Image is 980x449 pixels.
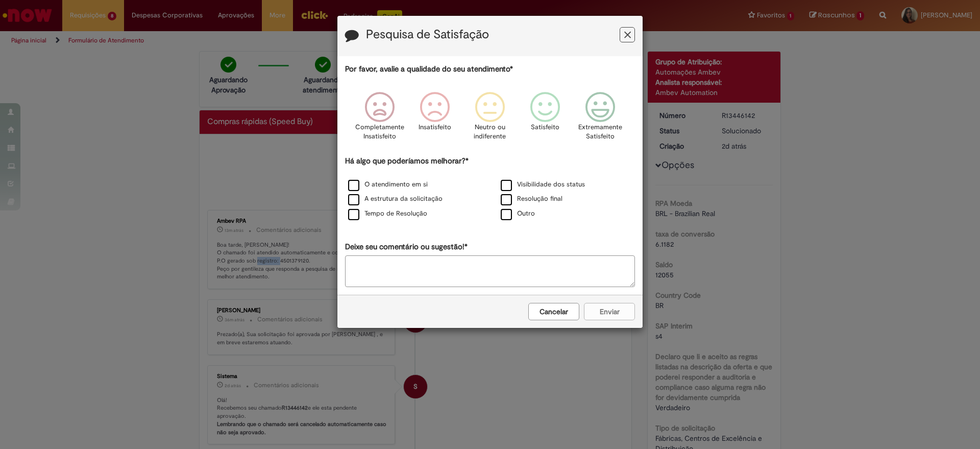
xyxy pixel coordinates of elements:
p: Extremamente Satisfeito [578,123,622,141]
label: Visibilidade dos status [501,180,585,190]
label: Deixe seu comentário ou sugestão!* [345,242,468,252]
div: Insatisfeito [409,84,461,154]
div: Satisfeito [519,84,571,154]
label: Outro [501,209,535,219]
p: Satisfeito [531,123,559,132]
label: Resolução final [501,194,562,204]
label: Tempo de Resolução [348,209,427,219]
p: Completamente Insatisfeito [355,123,404,141]
label: A estrutura da solicitação [348,194,443,204]
button: Cancelar [528,303,579,320]
p: Neutro ou indiferente [472,123,508,141]
label: Por favor, avalie a qualidade do seu atendimento* [345,64,513,75]
div: Neutro ou indiferente [464,84,516,154]
label: O atendimento em si [348,180,428,190]
div: Há algo que poderíamos melhorar?* [345,156,635,222]
div: Extremamente Satisfeito [574,84,626,154]
label: Pesquisa de Satisfação [366,28,489,41]
p: Insatisfeito [419,123,451,132]
div: Completamente Insatisfeito [353,84,405,154]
